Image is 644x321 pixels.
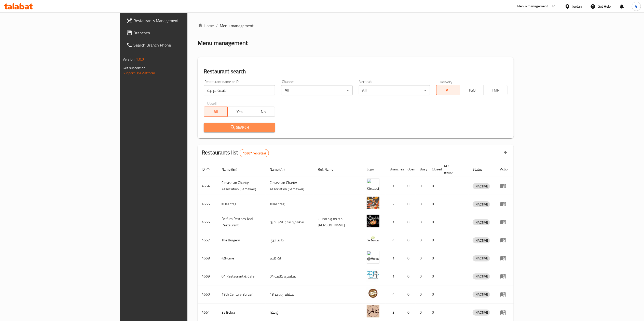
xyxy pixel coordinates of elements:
[367,251,379,264] img: @Home
[123,56,135,63] span: Version:
[270,166,291,172] span: Name (Ar)
[473,183,490,189] span: INACTIVE
[367,269,379,282] img: 04 Restaurant & Cafe
[122,39,228,51] a: Search Branch Phone
[416,231,428,249] td: 0
[204,123,275,132] button: Search
[217,231,266,249] td: The Burgery
[517,3,548,9] div: Menu-management
[318,166,340,172] span: Ref. Name
[500,237,510,243] div: Menu
[473,237,490,243] div: INACTIVE
[473,273,490,279] span: INACTIVE
[403,195,416,213] td: 0
[473,166,489,172] span: Status
[500,255,510,261] div: Menu
[206,108,226,115] span: All
[473,310,490,315] span: INACTIVE
[440,80,453,83] label: Delivery
[230,108,249,115] span: Yes
[217,249,266,267] td: @Home
[416,162,428,177] th: Busy
[500,309,510,315] div: Menu
[133,18,224,24] span: Restaurants Management
[367,179,379,191] img: ​Circassian ​Charity ​Association​ (Samawer)
[227,107,251,117] button: Yes
[460,85,484,95] button: TGO
[473,291,490,297] span: INACTIVE
[253,108,273,115] span: No
[367,197,379,209] img: #Hashtag
[136,56,144,63] span: 1.0.0
[428,231,440,249] td: 0
[416,195,428,213] td: 0
[386,162,403,177] th: Branches
[403,285,416,303] td: 0
[462,86,482,94] span: TGO
[266,231,314,249] td: ذا بيرجري
[217,267,266,285] td: 04 Restaurant & Cafe
[403,213,416,231] td: 0
[217,177,266,195] td: ​Circassian ​Charity ​Association​ (Samawer)
[428,285,440,303] td: 0
[251,107,275,117] button: No
[266,177,314,195] td: ​Circassian ​Charity ​Association​ (Samawer)
[439,86,458,94] span: All
[359,85,430,95] div: All
[208,124,271,131] span: Search
[386,177,403,195] td: 1
[436,85,460,95] button: All
[204,107,228,117] button: All
[386,267,403,285] td: 1
[367,233,379,245] img: The Burgery
[500,273,510,279] div: Menu
[473,220,490,225] span: INACTIVE
[363,162,386,177] th: Logo
[220,23,254,29] span: Menu management
[428,177,440,195] td: 0
[266,213,314,231] td: مطعم و معجنات بالفرن
[217,195,266,213] td: #Hashtag
[473,255,490,261] div: INACTIVE
[416,249,428,267] td: 0
[416,213,428,231] td: 0
[403,249,416,267] td: 0
[217,213,266,231] td: Belfurn Pastries And Restaurant
[266,285,314,303] td: 18 سينشري برجر
[500,219,510,225] div: Menu
[122,14,228,27] a: Restaurants Management
[222,166,244,172] span: Name (En)
[367,215,379,227] img: Belfurn Pastries And Restaurant
[266,267,314,285] td: مطعم و كافيه 04
[403,177,416,195] td: 0
[484,85,508,95] button: TMP
[386,213,403,231] td: 1
[386,285,403,303] td: 4
[202,149,269,157] h2: Restaurants list
[367,305,379,318] img: 3a Bokra
[473,219,490,225] div: INACTIVE
[416,177,428,195] td: 0
[266,249,314,267] td: آت هوم
[133,42,224,48] span: Search Branch Phone
[416,285,428,303] td: 0
[281,85,352,95] div: All
[198,23,514,29] nav: breadcrumb
[240,149,269,157] div: Total records count
[500,183,510,189] div: Menu
[217,285,266,303] td: 18th Century Burger
[635,4,637,9] span: G
[473,201,490,207] span: INACTIVE
[500,291,510,297] div: Menu
[428,267,440,285] td: 0
[403,162,416,177] th: Open
[240,151,269,156] span: 15367 record(s)
[314,213,363,231] td: مطعم و معجنات [PERSON_NAME]
[403,231,416,249] td: 0
[500,201,510,207] div: Menu
[204,68,508,75] h2: Restaurant search
[367,287,379,300] img: 18th Century Burger
[499,147,512,159] div: Export file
